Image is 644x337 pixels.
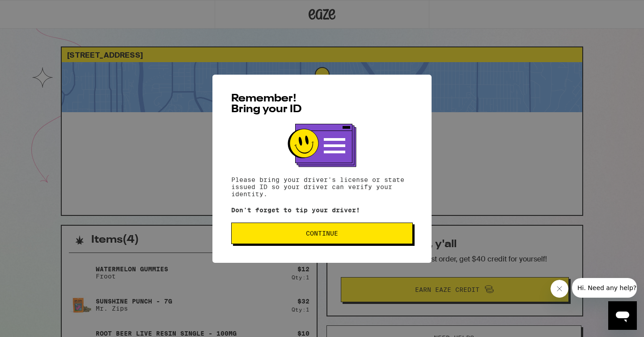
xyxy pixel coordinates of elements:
[572,278,637,298] iframe: Message from company
[231,206,413,214] p: Don't forget to tip your driver!
[608,301,637,330] iframe: Button to launch messaging window
[231,223,413,244] button: Continue
[231,93,302,115] span: Remember! Bring your ID
[306,230,338,236] span: Continue
[551,280,568,298] iframe: Close message
[231,176,413,198] p: Please bring your driver's license or state issued ID so your driver can verify your identity.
